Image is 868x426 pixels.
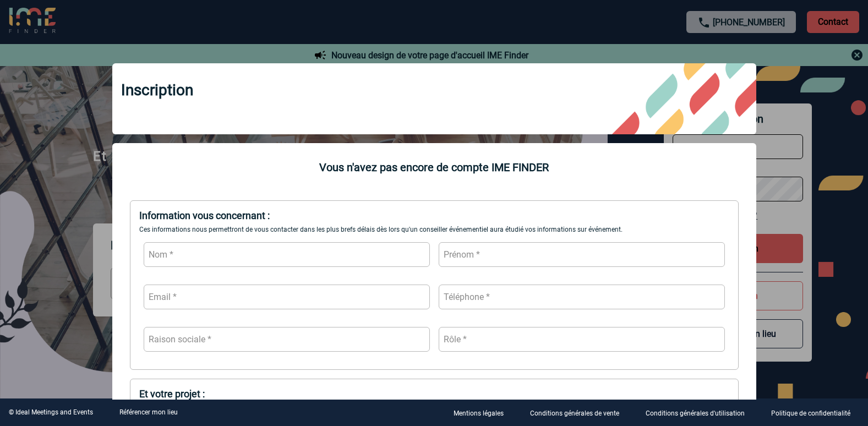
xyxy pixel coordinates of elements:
[144,327,430,352] input: Raison sociale *
[762,407,868,418] a: Politique de confidentialité
[144,285,430,309] input: Email *
[144,242,430,267] input: Nom *
[139,388,729,400] div: Et votre projet :
[454,409,504,417] p: Mentions légales
[530,409,619,417] p: Conditions générales de vente
[445,407,521,418] a: Mentions légales
[521,407,637,418] a: Conditions générales de vente
[9,408,93,416] div: © Ideal Meetings and Events
[112,63,756,134] div: Inscription
[119,408,178,416] a: Référencer mon lieu
[439,285,725,309] input: Téléphone *
[439,327,725,352] input: Rôle *
[646,409,745,417] p: Conditions générales d'utilisation
[771,409,850,417] p: Politique de confidentialité
[112,161,756,174] div: Vous n'avez pas encore de compte IME FINDER
[139,226,729,233] div: Ces informations nous permettront de vous contacter dans les plus brefs délais dès lors qu'un con...
[637,407,762,418] a: Conditions générales d'utilisation
[439,242,725,267] input: Prénom *
[139,210,729,221] div: Information vous concernant :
